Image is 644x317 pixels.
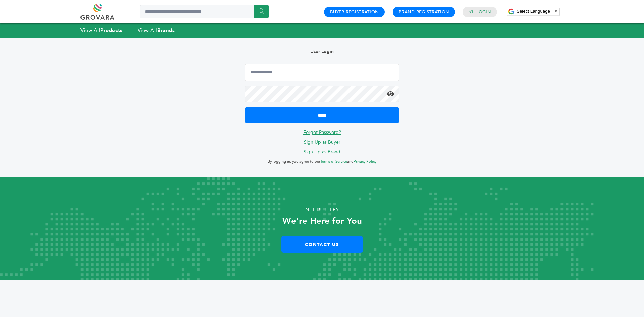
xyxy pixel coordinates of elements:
strong: Brands [157,27,175,34]
input: Email Address [245,64,399,81]
a: Forgot Password? [303,129,341,136]
a: Sign Up as Buyer [304,139,340,145]
strong: We’re Here for You [282,215,362,227]
a: Privacy Policy [354,159,376,164]
p: Need Help? [32,205,612,215]
span: ▼ [554,9,558,14]
strong: Products [100,27,122,34]
a: Brand Registration [399,9,449,15]
a: Terms of Service [320,159,347,164]
b: User Login [310,48,334,55]
input: Password [245,86,399,102]
a: Login [476,9,491,15]
a: Select Language​ [517,9,558,14]
a: Buyer Registration [330,9,379,15]
a: Contact Us [281,236,363,253]
p: By logging in, you agree to our and [245,158,399,166]
input: Search a product or brand... [140,5,269,18]
a: View AllProducts [80,27,123,34]
span: Select Language [517,9,550,14]
span: ​ [552,9,552,14]
a: Sign Up as Brand [304,149,340,155]
a: View AllBrands [138,27,175,34]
